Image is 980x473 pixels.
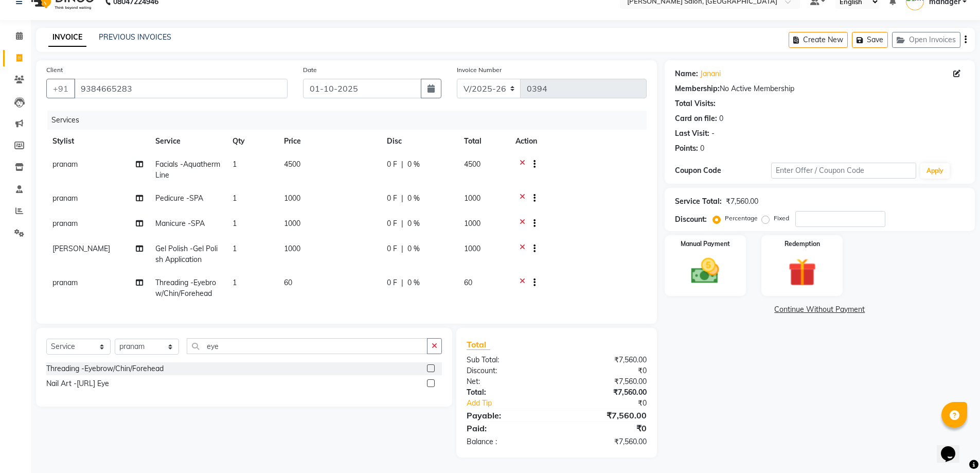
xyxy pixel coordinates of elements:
[557,365,654,376] div: ₹0
[458,130,509,153] th: Total
[99,32,171,42] a: PREVIOUS INVOICES
[387,193,397,204] span: 0 F
[407,159,420,170] span: 0 %
[774,214,789,223] label: Fixed
[407,193,420,204] span: 0 %
[149,130,226,153] th: Service
[675,214,707,225] div: Discount:
[52,278,78,287] span: pranam
[46,65,63,75] label: Client
[711,128,715,139] div: -
[459,422,557,434] div: Paid:
[407,243,420,254] span: 0 %
[233,219,237,228] span: 1
[52,219,78,228] span: pranam
[726,196,758,207] div: ₹7,560.00
[681,239,730,249] label: Manual Payment
[675,196,722,207] div: Service Total:
[381,130,458,153] th: Disc
[464,194,480,203] span: 1000
[401,243,403,254] span: |
[233,278,237,287] span: 1
[46,363,164,374] div: Threading -Eyebrow/Chin/Forehead
[457,65,502,75] label: Invoice Number
[459,387,557,398] div: Total:
[675,165,772,176] div: Coupon Code
[675,83,965,94] div: No Active Membership
[233,244,237,253] span: 1
[467,339,490,350] span: Total
[284,194,300,203] span: 1000
[387,243,397,254] span: 0 F
[700,143,704,154] div: 0
[719,113,723,124] div: 0
[459,398,573,409] a: Add Tip
[459,436,557,447] div: Balance :
[52,194,78,203] span: pranam
[771,163,916,179] input: Enter Offer / Coupon Code
[785,239,820,249] label: Redemption
[459,365,557,376] div: Discount:
[459,376,557,387] div: Net:
[155,160,220,180] span: Facials -Aquatherm Line
[387,218,397,229] span: 0 F
[789,32,848,48] button: Create New
[675,113,717,124] div: Card on file:
[667,304,973,315] a: Continue Without Payment
[852,32,888,48] button: Save
[401,193,403,204] span: |
[725,214,758,223] label: Percentage
[557,409,654,422] div: ₹7,560.00
[46,130,149,153] th: Stylist
[464,244,480,253] span: 1000
[675,98,716,109] div: Total Visits:
[387,277,397,288] span: 0 F
[407,277,420,288] span: 0 %
[233,194,237,203] span: 1
[459,355,557,365] div: Sub Total:
[557,376,654,387] div: ₹7,560.00
[557,422,654,434] div: ₹0
[284,160,300,169] span: 4500
[47,111,654,130] div: Services
[233,160,237,169] span: 1
[920,163,950,179] button: Apply
[46,378,109,389] div: Nail Art -[URL] Eye
[700,68,721,79] a: Janani
[52,160,78,169] span: pranam
[387,159,397,170] span: 0 F
[682,255,728,287] img: _cash.svg
[401,218,403,229] span: |
[155,194,203,203] span: Pedicure -SPA
[509,130,647,153] th: Action
[464,278,472,287] span: 60
[46,79,75,98] button: +91
[675,68,698,79] div: Name:
[464,160,480,169] span: 4500
[187,338,427,354] input: Search or Scan
[464,219,480,228] span: 1000
[573,398,654,409] div: ₹0
[226,130,278,153] th: Qty
[284,219,300,228] span: 1000
[557,355,654,365] div: ₹7,560.00
[401,159,403,170] span: |
[557,436,654,447] div: ₹7,560.00
[303,65,317,75] label: Date
[779,255,825,290] img: _gift.svg
[74,79,288,98] input: Search by Name/Mobile/Email/Code
[459,409,557,422] div: Payable:
[155,219,205,228] span: Manicure -SPA
[278,130,381,153] th: Price
[48,28,86,47] a: INVOICE
[675,83,720,94] div: Membership:
[52,244,110,253] span: [PERSON_NAME]
[407,218,420,229] span: 0 %
[675,143,698,154] div: Points:
[937,432,970,463] iframe: chat widget
[155,278,216,298] span: Threading -Eyebrow/Chin/Forehead
[284,244,300,253] span: 1000
[675,128,709,139] div: Last Visit:
[557,387,654,398] div: ₹7,560.00
[892,32,960,48] button: Open Invoices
